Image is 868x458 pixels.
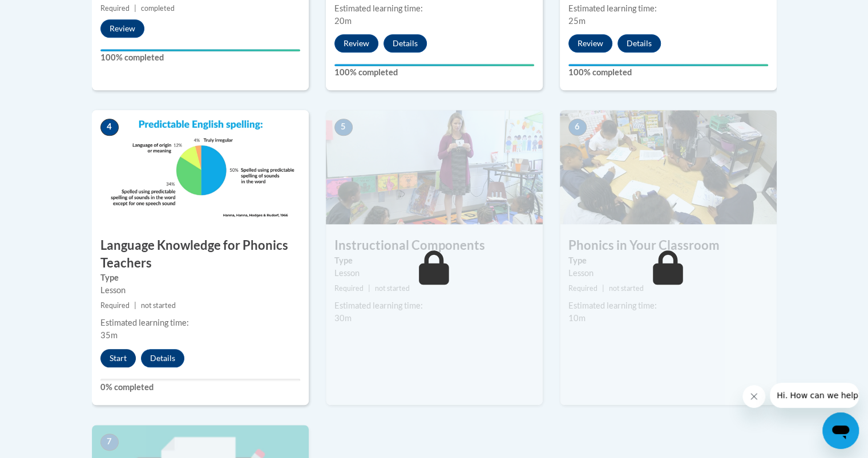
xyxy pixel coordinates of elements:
span: 30m [334,313,352,323]
button: Details [383,34,427,52]
iframe: Message from company [770,383,859,408]
h3: Phonics in Your Classroom [560,237,777,254]
iframe: Close message [742,385,765,408]
span: not started [375,284,410,293]
button: Details [617,34,661,52]
span: Required [100,4,130,13]
iframe: Button to launch messaging window [822,412,859,449]
span: Required [100,301,130,310]
span: Hi. How can we help? [7,8,92,17]
div: Estimated learning time: [100,317,300,329]
div: Lesson [334,267,534,279]
label: Type [568,254,768,267]
label: 100% completed [334,66,534,79]
span: | [602,284,604,293]
label: 100% completed [100,51,300,64]
span: completed [141,4,175,13]
button: Review [100,19,144,38]
span: | [134,4,136,13]
span: not started [609,284,644,293]
div: Your progress [568,64,768,66]
div: Estimated learning time: [334,299,534,312]
div: Lesson [568,267,768,279]
button: Review [334,34,378,52]
span: | [134,301,136,310]
h3: Instructional Components [326,237,543,254]
div: Estimated learning time: [334,2,534,15]
div: Estimated learning time: [568,299,768,312]
div: Lesson [100,284,300,297]
label: 0% completed [100,381,300,394]
img: Course Image [560,110,777,224]
span: 5 [334,119,353,136]
div: Your progress [100,49,300,51]
div: Your progress [334,64,534,66]
img: Course Image [326,110,543,224]
div: Estimated learning time: [568,2,768,15]
span: 20m [334,16,352,26]
span: 6 [568,119,587,136]
button: Details [141,349,184,367]
span: 10m [568,313,586,323]
h3: Language Knowledge for Phonics Teachers [92,237,309,272]
span: Required [334,284,364,293]
span: 4 [100,119,119,136]
label: Type [334,254,534,267]
span: Required [568,284,597,293]
span: | [368,284,370,293]
label: 100% completed [568,66,768,79]
span: 35m [100,330,118,340]
label: Type [100,271,300,284]
img: Course Image [92,110,309,224]
span: 25m [568,16,586,26]
span: 7 [100,433,119,451]
button: Review [568,34,612,52]
button: Start [100,349,136,367]
span: not started [141,301,176,310]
